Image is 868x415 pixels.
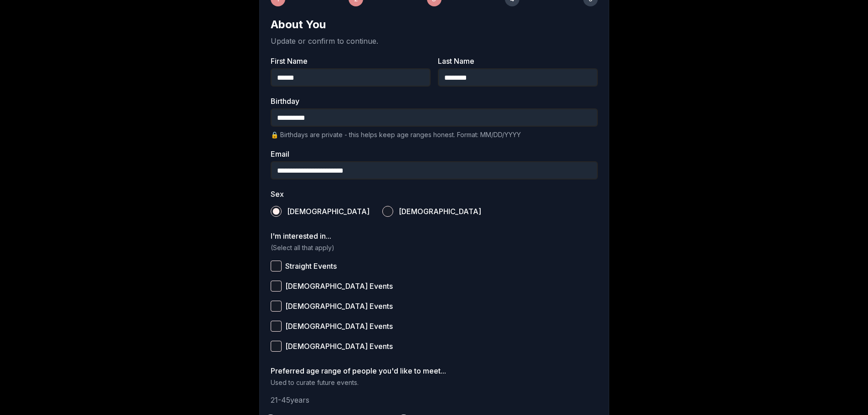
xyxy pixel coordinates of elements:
[271,367,598,374] label: Preferred age range of people you'd like to meet...
[271,261,282,272] button: Straight Events
[285,262,337,270] span: Straight Events
[271,36,598,46] p: Update or confirm to continue.
[271,395,598,405] p: 21 - 45 years
[271,150,598,158] label: Email
[271,57,431,65] label: First Name
[271,206,282,217] button: [DEMOGRAPHIC_DATA]
[271,341,282,352] button: [DEMOGRAPHIC_DATA] Events
[285,343,393,350] span: [DEMOGRAPHIC_DATA] Events
[438,57,598,65] label: Last Name
[285,302,393,310] span: [DEMOGRAPHIC_DATA] Events
[285,282,393,290] span: [DEMOGRAPHIC_DATA] Events
[271,321,282,332] button: [DEMOGRAPHIC_DATA] Events
[382,206,393,217] button: [DEMOGRAPHIC_DATA]
[287,208,370,215] span: [DEMOGRAPHIC_DATA]
[271,190,598,198] label: Sex
[271,378,598,387] p: Used to curate future events.
[271,232,598,240] label: I'm interested in...
[271,130,598,139] p: 🔒 Birthdays are private - this helps keep age ranges honest. Format: MM/DD/YYYY
[271,281,282,292] button: [DEMOGRAPHIC_DATA] Events
[271,301,282,312] button: [DEMOGRAPHIC_DATA] Events
[399,208,481,215] span: [DEMOGRAPHIC_DATA]
[271,97,598,105] label: Birthday
[285,323,393,330] span: [DEMOGRAPHIC_DATA] Events
[271,17,598,32] h2: About You
[271,243,598,252] p: (Select all that apply)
